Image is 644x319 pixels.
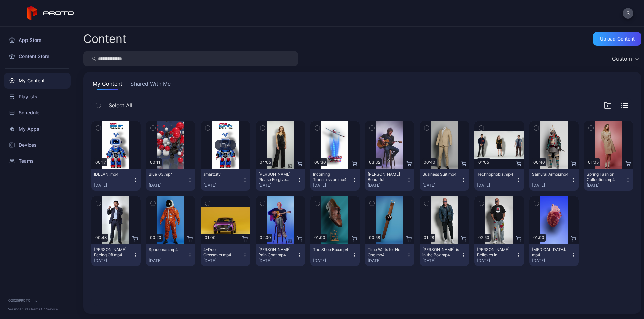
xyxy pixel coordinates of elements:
div: [DATE] [368,258,406,263]
div: [DATE] [313,183,352,188]
div: [DATE] [258,258,297,263]
div: [DATE] [422,258,461,263]
div: [DATE] [368,183,406,188]
div: Manny Pacquiao Facing Off.mp4 [94,247,131,258]
div: [DATE] [203,258,242,263]
span: Select All [109,101,132,109]
button: S [623,8,633,19]
div: Business Suit.mp4 [422,172,459,177]
button: [PERSON_NAME] Rain Coat.mp4[DATE] [256,244,305,266]
a: Devices [4,137,71,153]
a: Terms Of Service [30,307,58,311]
a: Teams [4,153,71,169]
a: App Store [4,32,71,48]
div: Time Waits for No One.mp4 [368,247,405,258]
button: Blue_03.mp4[DATE] [146,169,195,191]
div: 4 [227,142,230,148]
button: Upload Content [593,32,641,46]
div: Upload Content [600,36,635,42]
div: [DATE] [477,258,516,263]
div: 4-Door Crossover.mp4 [203,247,240,258]
div: Ryan Pollie's Rain Coat.mp4 [258,247,295,258]
button: Incoming Transmission.mp4[DATE] [310,169,360,191]
button: Spaceman.mp4[DATE] [146,244,195,266]
div: smartcity [203,172,240,177]
button: IDLEANI.mp4[DATE] [91,169,141,191]
div: Technophobia.mp4 [477,172,514,177]
div: [DATE] [94,183,132,188]
button: [PERSON_NAME] is in the Box.mp4[DATE] [420,244,469,266]
div: [DATE] [149,183,187,188]
a: Schedule [4,105,71,121]
button: Custom [609,51,641,66]
div: Howie Mandel Believes in Proto.mp4 [477,247,514,258]
span: Version 1.13.1 • [8,307,30,311]
button: [PERSON_NAME] Beautiful Disaster.mp4[DATE] [365,169,414,191]
div: Human Heart.mp4 [532,247,569,258]
div: Howie Mandel is in the Box.mp4 [422,247,459,258]
button: My Content [91,80,124,90]
div: Custom [612,55,632,62]
button: [MEDICAL_DATA].mp4[DATE] [529,244,579,266]
button: Technophobia.mp4[DATE] [474,169,524,191]
div: [DATE] [587,183,625,188]
div: The Shoe Box.mp4 [313,247,350,252]
div: [DATE] [149,258,187,263]
div: [DATE] [203,183,242,188]
div: [DATE] [477,183,516,188]
button: 4-Door Crossover.mp4[DATE] [201,244,250,266]
div: [DATE] [532,258,571,263]
a: My Content [4,73,71,89]
button: The Shoe Box.mp4[DATE] [310,244,360,266]
div: Spaceman.mp4 [149,247,185,252]
div: [DATE] [422,183,461,188]
button: [PERSON_NAME] Believes in Proto.mp4[DATE] [474,244,524,266]
div: © 2025 PROTO, Inc. [8,298,67,303]
button: smartcity[DATE] [201,169,250,191]
button: Samurai Armor.mp4[DATE] [529,169,579,191]
div: Billy Morrison's Beautiful Disaster.mp4 [368,172,405,182]
a: Content Store [4,48,71,64]
a: My Apps [4,121,71,137]
button: [PERSON_NAME] Please Forgive Me.mp4[DATE] [256,169,305,191]
div: [DATE] [313,258,352,263]
div: Spring Fashion Collection.mp4 [587,172,624,182]
div: [DATE] [94,258,132,263]
div: [DATE] [258,183,297,188]
a: Playlists [4,89,71,105]
button: Time Waits for No One.mp4[DATE] [365,244,414,266]
button: Shared With Me [129,80,172,90]
div: Incoming Transmission.mp4 [313,172,350,182]
div: IDLEANI.mp4 [94,172,131,177]
div: Adeline Mocke's Please Forgive Me.mp4 [258,172,295,182]
div: [DATE] [532,183,571,188]
button: Business Suit.mp4[DATE] [420,169,469,191]
button: Spring Fashion Collection.mp4[DATE] [584,169,633,191]
div: Content [83,33,126,45]
button: [PERSON_NAME] Facing Off.mp4[DATE] [91,244,141,266]
div: Samurai Armor.mp4 [532,172,569,177]
div: Blue_03.mp4 [149,172,185,177]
